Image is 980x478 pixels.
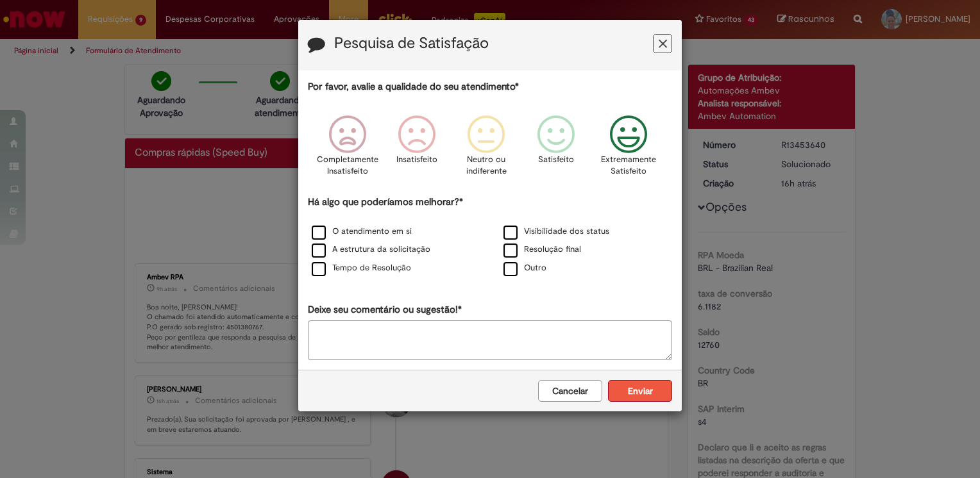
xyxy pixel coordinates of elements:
label: Visibilidade dos status [503,226,609,238]
label: Pesquisa de Satisfação [334,35,489,52]
label: Resolução final [503,243,581,256]
label: A estrutura da solicitação [312,243,430,256]
label: O atendimento em si [312,226,412,238]
p: Satisfeito [538,154,574,166]
p: Neutro ou indiferente [463,154,509,177]
p: Completamente Insatisfeito [317,154,378,177]
p: Extremamente Satisfeito [601,154,656,177]
label: Tempo de Resolução [312,262,411,274]
div: Completamente Insatisfeito [315,106,380,194]
div: Extremamente Satisfeito [593,106,666,194]
div: Insatisfeito [384,106,450,194]
div: Satisfeito [523,106,588,194]
label: Por favor, avalie a qualidade do seu atendimento* [308,80,519,94]
p: Insatisfeito [396,154,437,166]
label: Outro [503,262,546,274]
button: Enviar [608,380,672,402]
div: Neutro ou indiferente [453,106,519,194]
div: Há algo que poderíamos melhorar?* [308,195,672,278]
label: Deixe seu comentário ou sugestão!* [308,303,462,317]
button: Cancelar [538,380,602,402]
